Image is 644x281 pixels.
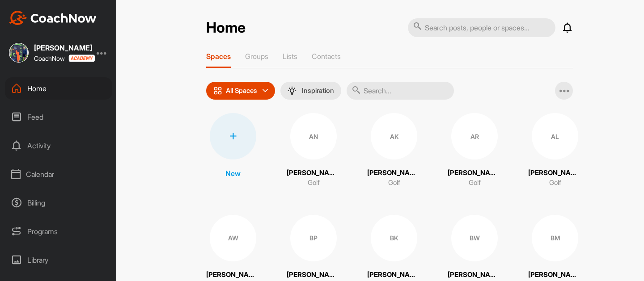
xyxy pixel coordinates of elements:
[371,215,417,261] div: BK
[245,52,268,61] p: Groups
[408,18,555,37] input: Search posts, people or spaces...
[290,215,337,261] div: BP
[34,44,92,51] div: [PERSON_NAME]
[287,168,340,178] p: [PERSON_NAME]
[5,134,112,157] div: Activity
[206,19,246,37] h2: Home
[225,168,241,179] p: New
[448,270,501,280] p: [PERSON_NAME]
[308,178,320,188] p: Golf
[549,178,561,188] p: Golf
[206,52,231,61] p: Spaces
[448,168,501,178] p: [PERSON_NAME]
[528,113,582,188] a: AL[PERSON_NAME]Golf
[213,86,222,95] img: icon
[5,192,112,214] div: Billing
[287,113,340,188] a: AN[PERSON_NAME]Golf
[5,220,112,243] div: Programs
[388,178,400,188] p: Golf
[290,113,337,159] div: AN
[210,215,256,261] div: AW
[371,113,417,159] div: AK
[5,163,112,185] div: Calendar
[5,106,112,128] div: Feed
[347,82,454,100] input: Search...
[367,168,421,178] p: [PERSON_NAME]
[5,77,112,100] div: Home
[9,11,97,25] img: CoachNow
[5,249,112,271] div: Library
[528,168,582,178] p: [PERSON_NAME]
[34,55,92,62] div: CoachNow
[451,215,498,261] div: BW
[367,113,421,188] a: AK[PERSON_NAME]Golf
[9,43,29,63] img: square_a4655790eec5c8f000e4872c950b5f5e.jpg
[312,52,341,61] p: Contacts
[532,215,578,261] div: BM
[288,86,297,95] img: menuIcon
[283,52,297,61] p: Lists
[206,270,260,280] p: [PERSON_NAME]
[469,178,481,188] p: Golf
[287,270,340,280] p: [PERSON_NAME]
[226,87,257,94] p: All Spaces
[532,113,578,159] div: AL
[528,270,582,280] p: [PERSON_NAME]
[448,113,501,188] a: AR[PERSON_NAME]Golf
[451,113,498,159] div: AR
[302,87,334,94] p: Inspiration
[367,270,421,280] p: [PERSON_NAME]
[68,55,95,62] img: CoachNow acadmey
